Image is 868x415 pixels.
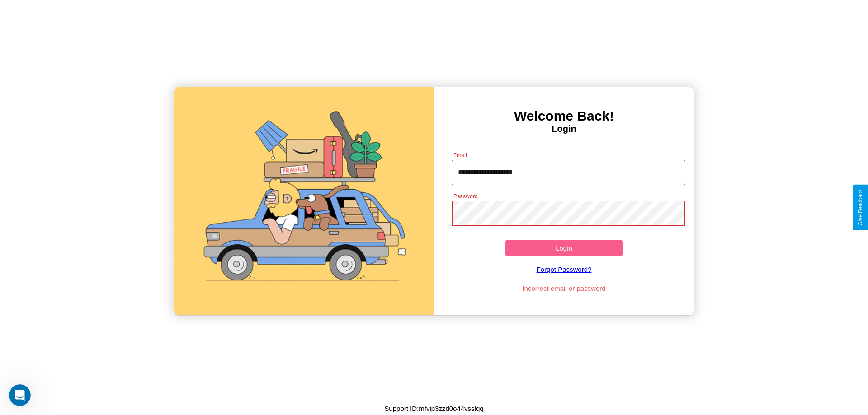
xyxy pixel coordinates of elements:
[453,192,477,200] label: Password
[434,124,694,134] h4: Login
[9,384,31,406] iframe: Intercom live chat
[447,256,681,282] a: Forgot Password?
[857,189,863,226] div: Give Feedback
[453,151,467,159] label: Email
[174,87,434,315] img: gif
[505,240,623,256] button: Login
[447,282,681,294] p: Incorrect email or password
[434,108,694,124] h3: Welcome Back!
[384,402,483,415] p: Support ID: mfvip3zzd0o44vsslqq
